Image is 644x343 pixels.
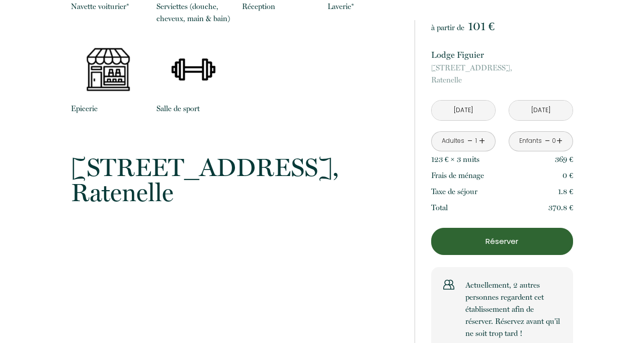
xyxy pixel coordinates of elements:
span: [STREET_ADDRESS], [71,155,401,180]
p: 1.8 € [558,186,573,198]
a: - [467,133,473,149]
p: 370.8 € [548,202,573,214]
p: Taxe de séjour [431,186,477,198]
div: Adultes [442,136,464,146]
p: Epicerie [71,103,144,115]
img: 17402153021123.png [71,41,144,99]
p: Laverie* [328,1,401,13]
p: Réserver [435,235,570,247]
button: Réserver [431,228,573,255]
div: 1 [473,136,478,146]
img: users [443,279,454,290]
p: Total [431,202,448,214]
p: Actuellement, 2 autres personnes regardent cet établissement afin de réserver. Réservez avant qu’... [465,279,561,339]
div: 0 [551,136,556,146]
span: 101 € [468,19,495,33]
p: Ratenelle [431,62,573,86]
div: Enfants [519,136,542,146]
p: 123 € × 3 nuit [431,153,479,165]
p: Serviettes (douche, cheveux, main & bain) [156,1,230,25]
p: 369 € [555,153,573,165]
input: Arrivée [432,101,495,120]
span: [STREET_ADDRESS], [431,62,573,74]
span: à partir de [431,23,464,32]
p: Réception [242,1,315,13]
a: + [479,133,485,149]
p: Frais de ménage [431,169,484,182]
p: Salle de sport [156,103,230,115]
p: Navette voiturier* [71,1,144,13]
p: Lodge Figuier [431,48,573,62]
img: 174042674546.png [156,41,230,99]
a: + [556,133,562,149]
p: Ratenelle [71,155,401,205]
span: s [476,155,479,164]
a: - [545,133,550,149]
p: 0 € [562,169,573,182]
input: Départ [509,101,573,120]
